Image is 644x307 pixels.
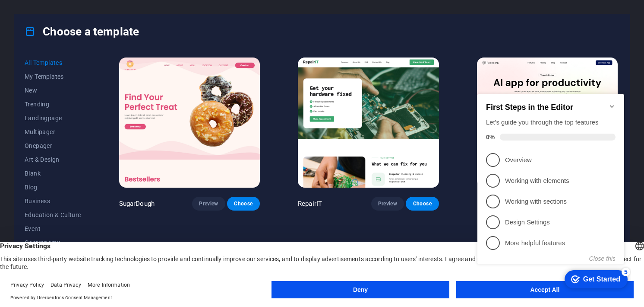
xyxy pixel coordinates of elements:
p: SugarDough [119,199,155,208]
button: New [25,83,81,97]
p: Working with elements [31,94,135,103]
p: Design Settings [31,135,135,144]
span: Preview [378,200,397,207]
li: More helpful features [3,150,150,171]
span: Onepager [25,142,81,149]
span: All Templates [25,59,81,66]
span: Event [25,225,81,232]
button: Blank [25,166,81,180]
span: Preview [199,200,218,207]
button: Trending [25,97,81,111]
span: Blog [25,184,81,191]
span: My Templates [25,73,81,80]
button: All Templates [25,56,81,70]
p: More helpful features [31,156,135,165]
span: Multipager [25,128,81,135]
button: Preview [371,197,404,211]
span: Choose [413,200,432,207]
div: 5 [148,185,156,194]
button: Choose [406,197,439,211]
span: Trending [25,101,81,108]
span: Education & Culture [25,211,81,218]
p: Overview [31,73,135,82]
button: Gastronomy [25,236,81,249]
button: Education & Culture [25,208,81,222]
img: SugarDough [119,58,260,188]
span: Blank [25,170,81,177]
span: 0% [12,51,26,58]
button: Blog [25,180,81,194]
button: My Templates [25,70,81,83]
li: Overview [3,67,150,88]
button: Landingpage [25,111,81,125]
span: Gastronomy [25,239,81,246]
h2: First Steps in the Editor [12,20,142,29]
div: Let's guide you through the top features [12,35,142,45]
button: Business [25,194,81,208]
li: Working with elements [3,88,150,109]
div: Get Started [109,193,146,201]
span: New [25,87,81,94]
div: Minimize checklist [135,20,142,27]
img: RepairIT [298,58,439,188]
h4: Choose a template [25,25,139,38]
div: Get Started 5 items remaining, 0% complete [91,188,154,206]
span: Business [25,198,81,205]
span: Art & Design [25,156,81,163]
p: Working with sections [31,115,135,124]
li: Design Settings [3,129,150,150]
p: RepairIT [298,199,322,208]
button: Close this [115,173,142,179]
button: Multipager [25,125,81,139]
button: Art & Design [25,153,81,166]
button: Onepager [25,139,81,153]
button: Choose [227,197,260,211]
img: Peoneera [477,58,618,188]
li: Working with sections [3,109,150,129]
button: Event [25,222,81,236]
span: Landingpage [25,115,81,122]
span: Choose [234,200,253,207]
button: Preview [192,197,225,211]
